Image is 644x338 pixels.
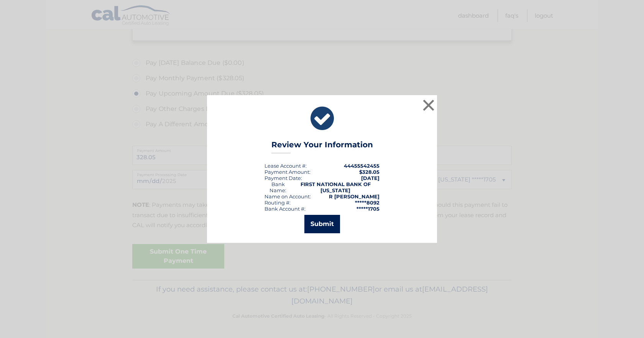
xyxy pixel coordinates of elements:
div: Name on Account: [264,193,311,200]
h3: Review Your Information [271,140,373,153]
div: Routing #: [264,200,291,206]
span: Payment Date [264,175,301,181]
div: Payment Amount: [264,169,310,175]
strong: R [PERSON_NAME] [329,193,379,200]
strong: FIRST NATIONAL BANK OF [US_STATE] [301,181,371,193]
span: [DATE] [361,175,379,181]
strong: 44455542455 [344,163,379,169]
div: Bank Name: [264,181,292,193]
button: × [421,97,436,113]
div: Bank Account #: [264,206,306,212]
div: Lease Account #: [264,163,307,169]
span: $328.05 [359,169,379,175]
button: Submit [304,215,340,233]
div: : [264,175,302,181]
